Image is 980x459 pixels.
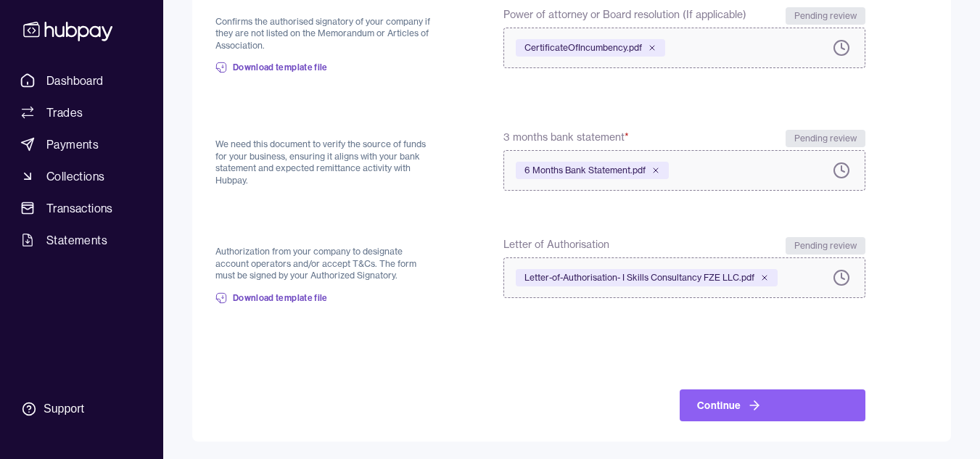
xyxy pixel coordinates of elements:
[680,389,865,421] button: Continue
[503,7,746,25] span: Power of attorney or Board resolution (If applicable)
[46,168,104,185] span: Collections
[15,227,149,253] a: Statements
[15,99,149,125] a: Trades
[215,16,434,52] p: Confirms the authorised signatory of your company if they are not listed on the Memorandum or Art...
[46,104,83,121] span: Trades
[44,401,84,417] div: Support
[15,67,149,94] a: Dashboard
[786,130,865,147] div: Pending review
[46,72,104,89] span: Dashboard
[524,42,642,54] span: CertificateOfIncumbency.pdf
[215,51,328,83] a: Download template file
[524,165,646,176] span: 6 Months Bank Statement.pdf
[15,163,149,189] a: Collections
[233,62,328,73] span: Download template file
[786,237,865,255] div: Pending review
[215,282,328,314] a: Download template file
[524,272,754,284] span: Letter-of-Authorisation- I Skills Consultancy FZE LLC.pdf
[786,7,865,25] div: Pending review
[46,199,113,217] span: Transactions
[15,131,149,157] a: Payments
[46,231,107,249] span: Statements
[15,195,149,221] a: Transactions
[46,136,99,153] span: Payments
[15,394,149,424] a: Support
[233,292,328,304] span: Download template file
[503,237,609,255] span: Letter of Authorisation
[215,246,434,282] p: Authorization from your company to designate account operators and/or accept T&Cs. The form must ...
[503,130,629,147] span: 3 months bank statement
[215,138,434,186] p: We need this document to verify the source of funds for your business, ensuring it aligns with yo...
